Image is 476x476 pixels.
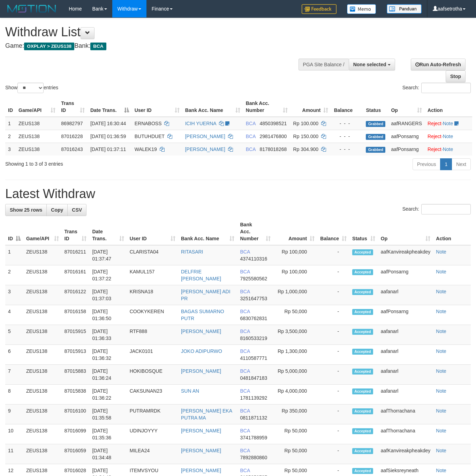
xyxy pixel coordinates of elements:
span: 87016228 [61,134,83,139]
a: Note [436,328,446,334]
td: - [317,444,349,464]
td: 87016099 [62,424,90,444]
a: Reject [428,146,441,152]
td: ZEUS138 [23,305,62,325]
a: Note [436,289,446,294]
td: 1 [5,245,23,265]
a: CSV [67,204,86,216]
td: - [317,325,349,345]
td: 87016158 [62,305,90,325]
th: User ID: activate to sort column ascending [132,97,182,117]
div: PGA Site Balance / [299,59,349,70]
td: 87016211 [62,245,90,265]
span: BCA [240,448,250,453]
img: Feedback.jpg [302,4,337,14]
a: [PERSON_NAME] [181,468,221,473]
td: [DATE] 01:36:50 [89,305,127,325]
td: aafanarl [378,345,433,365]
a: Note [436,249,446,255]
a: Note [436,468,446,473]
span: BCA [240,468,250,473]
span: Rp 150.000 [293,134,318,139]
span: Accepted [352,289,373,295]
span: ERNABOSS [135,121,162,126]
td: 87015915 [62,325,90,345]
td: - [317,305,349,325]
td: Rp 350,000 [273,405,317,424]
label: Show entries [5,83,58,93]
span: None selected [353,62,386,67]
td: ZEUS138 [23,285,62,305]
span: [DATE] 01:37:11 [90,146,126,152]
span: 86982797 [61,121,83,126]
a: Note [443,146,453,152]
span: Copy 0481847183 to clipboard [240,375,267,381]
td: Rp 4,000,000 [273,385,317,405]
td: ZEUS138 [23,345,62,365]
td: 2 [5,265,23,285]
th: Trans ID: activate to sort column ascending [58,97,88,117]
td: ZEUS138 [23,365,62,385]
span: Accepted [352,408,373,414]
td: CAKSUNAN23 [127,385,178,405]
td: aafPonsarng [378,265,433,285]
td: HOKIBOSQUE [127,365,178,385]
td: ZEUS138 [23,265,62,285]
td: aafPonsarng [388,130,425,143]
span: Grabbed [366,147,385,153]
div: Showing 1 to 3 of 3 entries [5,158,193,167]
th: User ID: activate to sort column ascending [127,218,178,245]
td: - [317,385,349,405]
a: Stop [446,70,466,82]
span: Grabbed [366,134,385,140]
select: Showentries [17,83,44,93]
span: Accepted [352,249,373,255]
td: 9 [5,405,23,424]
div: - - - [334,146,360,153]
span: 87016243 [61,146,83,152]
span: Copy 6830762831 to clipboard [240,316,267,321]
td: [DATE] 01:34:48 [89,444,127,464]
span: WALEK19 [135,146,157,152]
img: MOTION_logo.png [5,3,58,14]
span: Grabbed [366,121,385,127]
a: 1 [440,158,452,170]
th: Bank Acc. Name: activate to sort column ascending [182,97,243,117]
td: - [317,365,349,385]
span: BCA [240,408,250,414]
td: 3 [5,143,16,156]
a: BAGAS SUMARNO PUTR [181,309,224,321]
td: ZEUS138 [23,444,62,464]
a: Reject [428,121,441,126]
td: 3 [5,285,23,305]
td: - [317,265,349,285]
img: panduan.png [387,4,422,14]
a: [PERSON_NAME] [181,368,221,374]
td: ZEUS138 [16,130,58,143]
span: Accepted [352,448,373,454]
span: Copy 3741788959 to clipboard [240,435,267,440]
td: MILEA24 [127,444,178,464]
span: Copy 0811871132 to clipboard [240,415,267,421]
td: Rp 1,300,000 [273,345,317,365]
label: Search: [402,204,471,214]
td: 10 [5,424,23,444]
td: 87016161 [62,265,90,285]
a: Note [436,368,446,374]
td: Rp 50,000 [273,424,317,444]
a: DELFRIE [PERSON_NAME] [181,269,221,281]
a: Note [436,428,446,433]
td: [DATE] 01:37:03 [89,285,127,305]
td: aafPonsarng [388,143,425,156]
td: PUTRAMRDK [127,405,178,424]
td: - [317,424,349,444]
td: · [425,143,472,156]
td: 87016059 [62,444,90,464]
td: 87016100 [62,405,90,424]
th: ID: activate to sort column descending [5,218,23,245]
td: Rp 50,000 [273,444,317,464]
span: BCA [240,428,250,433]
span: Rp 100.000 [293,121,318,126]
a: Copy [46,204,68,216]
td: ZEUS138 [16,117,58,130]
